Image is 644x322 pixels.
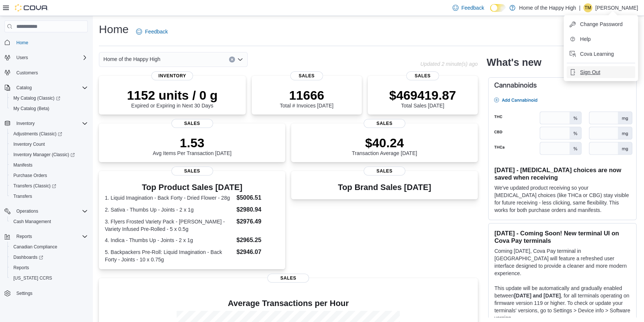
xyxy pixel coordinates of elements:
a: Inventory Count [10,140,48,149]
span: Adjustments (Classic) [10,129,88,138]
dt: 2. Sativa - Thumbs Up - Joints - 2 x 1g [105,206,234,213]
span: Users [16,55,28,61]
span: Change Password [580,20,622,28]
span: Reports [10,263,88,272]
button: Inventory [13,119,38,128]
dt: 1. Liquid Imagination - Back Forty - Dried Flower - 28g [105,194,234,202]
a: My Catalog (Classic) [10,94,63,103]
span: Cova Learning [580,50,614,58]
p: [PERSON_NAME] [595,3,638,12]
span: Transfers [13,193,32,199]
span: Reports [13,232,88,241]
a: Transfers [10,192,35,201]
a: Adjustments (Classic) [10,129,65,138]
span: Settings [13,289,88,298]
span: Manifests [10,161,88,170]
a: Settings [13,289,35,298]
nav: Complex example [4,34,88,318]
button: Reports [7,263,91,273]
span: Inventory Count [13,141,45,147]
p: Coming [DATE], Cova Pay terminal in [GEOGRAPHIC_DATA] will feature a refreshed user interface des... [495,247,630,277]
div: Expired or Expiring in Next 30 Days [127,88,218,109]
span: Sales [364,167,405,176]
span: Feedback [145,28,168,35]
a: Dashboards [7,252,91,263]
a: Inventory Manager (Classic) [7,149,91,160]
a: Inventory Manager (Classic) [10,150,78,159]
a: My Catalog (Beta) [10,104,52,113]
span: Home [13,38,88,47]
span: Cash Management [13,219,51,225]
button: Cova Learning [567,48,635,60]
span: Sales [290,71,323,80]
button: Change Password [567,18,635,30]
button: Open list of options [237,57,243,62]
span: Customers [16,70,38,76]
div: Transaction Average [DATE] [352,135,417,156]
span: Feedback [461,4,484,12]
button: Sign Out [567,66,635,78]
span: Purchase Orders [10,171,88,180]
button: Users [13,53,31,62]
span: Catalog [13,83,88,92]
a: Cash Management [10,217,54,226]
span: Adjustments (Classic) [13,131,62,137]
h1: Home [99,22,129,37]
strong: [DATE] and [DATE] [514,293,561,299]
button: My Catalog (Beta) [7,103,91,114]
span: Operations [13,207,88,216]
div: Total Sales [DATE] [389,88,456,109]
button: [US_STATE] CCRS [7,273,91,283]
span: Sales [267,274,309,283]
span: Sales [171,167,213,176]
button: Catalog [1,83,91,93]
span: Purchase Orders [13,173,47,178]
dd: $5006.51 [236,193,279,202]
span: Inventory [13,119,88,128]
span: [US_STATE] CCRS [13,275,52,281]
span: Cash Management [10,217,88,226]
button: Users [1,52,91,63]
p: $40.24 [352,135,417,150]
p: We've updated product receiving so your [MEDICAL_DATA] choices (like THCa or CBG) stay visible fo... [495,184,630,214]
a: Transfers (Classic) [7,181,91,191]
span: Sales [364,119,405,128]
button: Reports [1,231,91,242]
span: Transfers [10,192,88,201]
button: Catalog [13,83,35,92]
span: Transfers (Classic) [10,181,88,190]
span: Sign Out [580,68,600,76]
span: Operations [16,208,38,214]
a: Dashboards [10,253,46,262]
span: My Catalog (Classic) [13,95,60,101]
h3: [DATE] - [MEDICAL_DATA] choices are now saved when receiving [495,166,630,181]
button: Clear input [229,57,235,62]
p: This update will be automatically and gradually enabled between , for all terminals operating on ... [495,284,630,322]
a: Adjustments (Classic) [7,129,91,139]
span: Inventory [16,120,35,126]
button: Canadian Compliance [7,242,91,252]
p: 1152 units / 0 g [127,88,218,103]
button: Cash Management [7,216,91,227]
p: 1.53 [153,135,232,150]
span: Home of the Happy High [103,55,160,64]
button: Operations [13,207,41,216]
span: Catalog [16,85,32,91]
span: Sales [171,119,213,128]
span: Help [580,35,591,43]
a: My Catalog (Classic) [7,93,91,103]
span: Customers [13,68,88,77]
span: Reports [16,234,32,239]
a: Purchase Orders [10,171,50,180]
h4: Average Transactions per Hour [105,299,472,308]
h2: What's new [487,57,541,68]
span: Inventory Manager (Classic) [10,150,88,159]
span: Home [16,40,28,46]
h3: [DATE] - Coming Soon! New terminal UI on Cova Pay terminals [495,229,630,244]
button: Inventory [1,118,91,129]
span: Reports [13,265,29,271]
img: Cova [15,4,48,12]
h3: Top Product Sales [DATE] [105,183,279,192]
p: 11666 [280,88,333,103]
dt: 4. Indica - Thumbs Up - Joints - 2 x 1g [105,236,234,244]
